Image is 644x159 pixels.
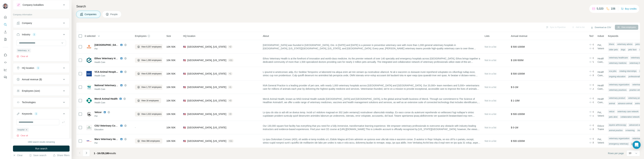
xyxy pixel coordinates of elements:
span: hospital [18,128,24,131]
div: + 1 [228,86,233,89]
img: LinkedIn logo [120,124,123,127]
button: Industry1 [13,30,69,40]
span: Health Care, Pet, Veterinary, Hospital, Animal Feed [598,84,608,91]
button: Keywords1 [13,110,69,119]
img: LinkedIn logo [119,97,122,100]
div: Technologies [22,101,36,104]
div: pets alive [608,115,619,119]
button: Clear all [17,55,28,58]
img: Logo of Merck Animal Health [86,98,92,103]
span: 29,180 [102,152,109,155]
span: Rows per page [608,152,624,155]
span: Flywheel, [593,128,593,131]
span: $ 500-1000M [511,140,525,142]
button: View 388 employees [135,138,162,144]
span: 1 - 10 [94,152,100,155]
button: Run search [13,146,70,152]
div: equine arthroscopy [608,123,627,127]
span: 🇺🇸 [183,45,186,48]
div: + 11 [228,59,234,62]
span: 10K-50K [166,99,175,102]
span: - [135,126,136,129]
div: older pets [608,48,619,52]
div: 1 [34,112,38,115]
span: Google Tag Manager, [593,137,593,140]
span: Not in a list [485,72,496,75]
button: Use Surfe on LinkedIn [3,52,8,58]
span: Industry [598,34,606,38]
span: Amplitude, [593,87,593,91]
h4: Search [76,4,640,9]
span: Health Care, Pharmaceutical, Veterinary, Biotechnology, Pet, Animal Feed, Life Science [598,97,608,104]
span: [GEOGRAPHIC_DATA], [US_STATE] [187,45,226,48]
span: Veterinary [18,49,27,52]
img: LinkedIn logo [120,57,123,60]
span: Keywords [608,34,618,38]
div: + 11 [228,139,234,143]
div: petcare [634,42,643,46]
div: veterinary organization [608,83,630,87]
div: Health Care [94,74,131,77]
span: Technologies [589,34,603,38]
button: Use Surfe API [3,59,8,65]
span: Not in a list [485,140,496,142]
button: HQ location1 [13,64,69,72]
span: $ 500-1000M [511,113,525,115]
span: Google Tag Manager, [593,43,593,46]
button: View 9,257 employees [135,44,164,49]
button: My lists [3,36,8,42]
div: 1 [32,33,36,36]
div: animals [634,101,643,105]
button: Annual revenue ($) [13,75,69,83]
span: $ 0-1M [511,126,518,129]
div: emergency veterinary [608,142,629,146]
span: Google Tag Manager, [593,97,593,100]
img: LinkedIn logo [120,44,123,46]
div: veterinary medicine [608,61,627,65]
span: 10K-50K [166,85,175,89]
p: 5,020 [597,7,603,11]
img: LinkedIn logo [120,70,123,73]
span: Run search [35,147,47,150]
span: Python, [593,74,593,77]
div: Keywords [22,112,32,115]
p: 106 [611,7,615,11]
span: Google Tag Manager, [593,83,593,87]
span: 🇺🇸 [183,59,186,62]
span: [GEOGRAPHIC_DATA] was founded in [GEOGRAPHIC_DATA], Ore. in [DATE] and [DATE] is a pioneer in pre... [263,43,480,50]
div: HQ location [22,66,34,70]
div: 1960 search results remaining [28,140,55,144]
button: Clear [13,154,23,157]
span: $ 1-10M [511,99,520,102]
span: Font Awesome, [593,141,593,144]
div: Pet [94,47,131,50]
div: ongoing education [608,75,626,79]
button: Buy credits [621,6,637,11]
div: Annual revenue ($) [22,78,42,81]
span: Merck Animal Health [94,97,118,100]
img: Logo of National Veterinary Associates [86,84,92,90]
span: [GEOGRAPHIC_DATA], [US_STATE] [187,59,226,62]
img: LinkedIn logo [120,84,123,87]
div: bhere [608,42,615,46]
div: Health Care [94,61,131,64]
span: NVA General Practice is a leading provider of pet care, with nearly 1,000 veterinary hospitals ac... [263,84,480,91]
span: Glide.js, [593,101,593,104]
button: Search [3,22,8,28]
button: Employees (size) [13,87,69,95]
div: Pet [94,115,131,118]
div: Open Intercom Messenger [633,141,641,149]
span: Our 130,000 square foot facility has everything that you need for a fully immersive, transformati... [263,124,480,131]
span: 10K-50K [166,126,175,129]
span: Ethos Veterinary Health is at the forefront of innovation and world-class medicine. As the premie... [263,57,480,64]
div: Education [94,128,131,131]
div: animal [608,101,616,105]
div: veterinary care network [617,110,640,114]
span: $ 0-1M [511,86,518,89]
span: Annual revenue [511,34,527,38]
div: veterinary product [608,96,626,100]
span: results [94,152,116,155]
span: GSAP, [593,47,593,50]
button: Clear all [17,134,28,137]
span: 10K-50K [166,59,175,62]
